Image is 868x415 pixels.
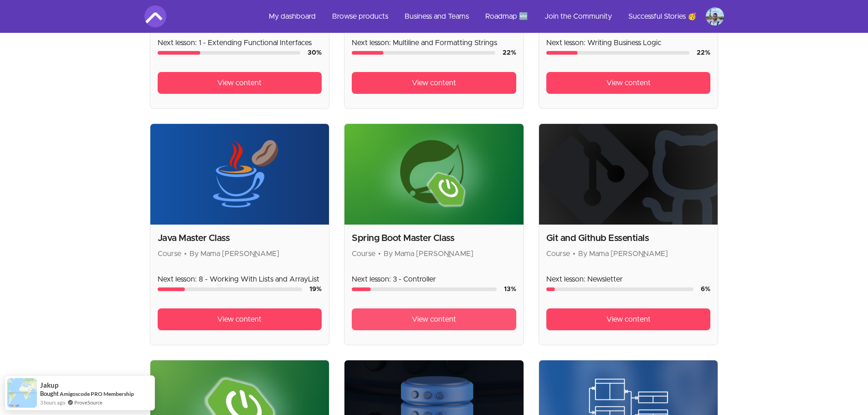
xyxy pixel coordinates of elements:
span: Jakup [40,381,58,389]
span: By Mama [PERSON_NAME] [384,250,473,257]
a: My dashboard [262,5,323,27]
p: Next lesson: 1 - Extending Functional Interfaces [158,37,322,48]
span: • [184,250,187,257]
div: Course progress [546,287,694,291]
span: Course [158,250,181,257]
h2: Java Master Class [158,232,322,245]
a: View content [352,308,516,330]
span: 22 % [503,50,516,56]
span: By Mama [PERSON_NAME] [190,250,279,257]
a: Browse products [325,5,395,27]
h2: Spring Boot Master Class [352,232,516,245]
img: Product image for Git and Github Essentials [539,124,718,225]
p: Next lesson: Multiline and Formatting Strings [352,37,516,48]
a: View content [158,308,322,330]
a: View content [546,308,711,330]
a: View content [546,72,711,94]
span: 22 % [697,50,710,56]
span: Course [352,250,375,257]
div: Course progress [546,51,690,55]
h2: Git and Github Essentials [546,232,711,245]
img: Profile image for Javier de Tena [706,7,724,26]
span: By Mama [PERSON_NAME] [578,250,668,257]
p: Next lesson: Newsletter [546,274,711,285]
span: • [378,250,381,257]
span: View content [606,314,651,325]
p: Next lesson: 8 - Working With Lists and ArrayList [158,274,322,285]
img: Product image for Spring Boot Master Class [344,124,524,225]
nav: Main [262,5,724,27]
div: Course progress [158,51,301,55]
p: Next lesson: 3 - Controller [352,274,516,285]
span: View content [217,314,262,325]
div: Course progress [352,51,495,55]
img: Amigoscode logo [144,5,166,27]
a: View content [352,72,516,94]
span: 6 % [701,286,710,292]
span: 13 % [504,286,516,292]
img: provesource social proof notification image [7,378,37,408]
p: Next lesson: Writing Business Logic [546,37,711,48]
span: View content [217,77,262,88]
span: View content [412,77,456,88]
span: Bought [40,390,59,397]
a: Join the Community [537,5,619,27]
a: Successful Stories 🥳 [621,5,704,27]
a: Business and Teams [397,5,476,27]
a: Roadmap 🆕 [478,5,535,27]
span: • [573,250,575,257]
span: Course [546,250,570,257]
span: View content [412,314,456,325]
img: Product image for Java Master Class [150,124,329,225]
a: Amigoscode PRO Membership [60,390,134,397]
span: 3 hours ago [40,399,65,406]
span: 19 % [309,286,322,292]
div: Course progress [158,287,303,291]
a: View content [158,72,322,94]
a: ProveSource [74,399,103,406]
span: 30 % [308,50,322,56]
div: Course progress [352,287,497,291]
span: View content [606,77,651,88]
